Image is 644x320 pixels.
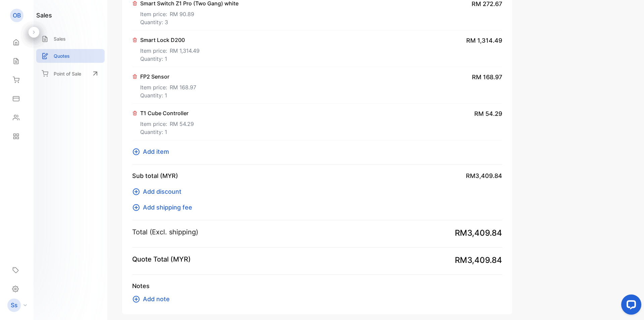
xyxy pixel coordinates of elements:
p: OB [13,11,21,20]
span: RM 54.29 [474,109,502,118]
button: Add shipping fee [132,203,196,212]
p: T1 Cube Controller [140,109,194,117]
span: Add note [143,294,170,304]
span: RM 54.29 [170,120,194,128]
a: Sales [36,32,105,46]
p: Ss [11,301,17,310]
p: Quote Total (MYR) [132,254,191,264]
span: Add shipping fee [143,203,192,212]
p: Item price: [140,81,196,91]
span: RM 168.97 [170,83,196,91]
p: FP2 Sensor [140,73,196,81]
p: Item price: [140,7,238,18]
button: Add discount [132,187,185,196]
p: Quantity: 1 [140,128,194,136]
span: RM3,409.84 [455,254,502,266]
button: Add item [132,147,173,156]
p: Point of Sale [54,70,81,77]
a: Point of Sale [36,66,105,81]
iframe: LiveChat chat widget [616,292,644,320]
span: RM 1,314.49 [466,36,502,45]
a: Quotes [36,49,105,63]
span: Add discount [143,187,181,196]
p: Quantity: 1 [140,55,200,63]
span: RM 90.89 [170,10,194,18]
p: Notes [132,281,502,290]
p: Quotes [54,52,70,59]
h1: sales [36,11,52,20]
span: RM 1,314.49 [170,47,200,55]
span: RM3,409.84 [455,227,502,239]
span: RM3,409.84 [466,171,502,180]
p: Total (Excl. shipping) [132,227,198,237]
p: Item price: [140,44,200,55]
p: Quantity: 1 [140,91,196,99]
p: Sub total (MYR) [132,171,178,180]
p: Smart Lock D200 [140,36,200,44]
button: Add note [132,294,174,304]
p: Sales [54,35,66,42]
p: Item price: [140,117,194,128]
span: RM 168.97 [472,73,502,82]
span: Add item [143,147,169,156]
p: Quantity: 3 [140,18,238,26]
